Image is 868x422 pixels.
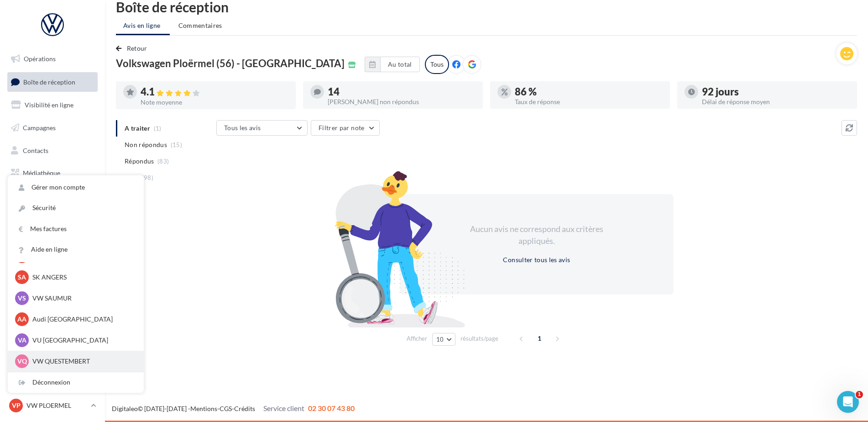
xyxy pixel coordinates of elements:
[515,99,663,105] div: Taux de réponse
[7,397,98,414] a: VP VW PLOERMEL
[460,334,498,343] span: résultats/page
[263,404,304,412] span: Service client
[17,315,26,324] span: AA
[23,124,56,132] span: Campagnes
[432,333,455,346] button: 10
[23,146,48,154] span: Contacts
[856,391,863,398] span: 1
[17,357,27,366] span: VQ
[125,140,167,149] span: Non répondus
[32,273,133,282] p: SK ANGERS
[702,87,850,97] div: 92 jours
[142,174,153,181] span: (98)
[216,120,308,136] button: Tous les avis
[141,87,288,97] div: 4.1
[499,254,574,265] button: Consulter tous les avis
[308,404,355,412] span: 02 30 07 43 80
[220,405,232,412] a: CGS
[407,334,427,343] span: Afficher
[328,87,476,97] div: 14
[5,49,99,69] a: Opérations
[5,209,99,236] a: PLV et print personnalisable
[32,357,133,366] p: VW QUESTEMBERT
[365,57,420,72] button: Au total
[141,99,288,105] div: Note moyenne
[18,294,26,303] span: VS
[234,405,255,412] a: Crédits
[311,120,380,136] button: Filtrer par note
[178,21,222,30] span: Commentaires
[12,401,21,410] span: VP
[32,315,133,324] p: Audi [GEOGRAPHIC_DATA]
[436,336,444,343] span: 10
[26,401,87,410] p: VW PLOERMEL
[425,55,449,74] div: Tous
[116,58,345,69] span: Volkswagen Ploërmel (56) - [GEOGRAPHIC_DATA]
[702,99,850,105] div: Délai de réponse moyen
[515,87,663,97] div: 86 %
[32,336,133,345] p: VU [GEOGRAPHIC_DATA]
[116,43,151,54] button: Retour
[190,405,217,412] a: Mentions
[25,101,73,109] span: Visibilité en ligne
[157,158,169,165] span: (83)
[24,55,56,63] span: Opérations
[18,273,26,282] span: SA
[18,336,26,345] span: VA
[224,124,261,132] span: Tous les avis
[8,372,144,393] div: Déconnexion
[125,173,138,182] span: Tous
[5,164,99,183] a: Médiathèque
[32,294,133,303] p: VW SAUMUR
[8,177,144,198] a: Gérer mon compte
[837,391,859,413] iframe: Intercom live chat
[5,95,99,115] a: Visibilité en ligne
[112,405,355,412] span: © [DATE]-[DATE] - - -
[458,223,615,247] div: Aucun avis ne correspond aux critères appliqués.
[380,57,420,72] button: Au total
[532,331,547,346] span: 1
[328,99,476,105] div: [PERSON_NAME] non répondus
[5,72,99,92] a: Boîte de réception
[23,78,75,85] span: Boîte de réception
[125,157,154,166] span: Répondus
[127,44,147,52] span: Retour
[8,198,144,218] a: Sécurité
[8,219,144,239] a: Mes factures
[8,239,144,260] a: Aide en ligne
[112,405,138,412] a: Digitaleo
[171,141,182,148] span: (15)
[23,169,60,177] span: Médiathèque
[5,118,99,137] a: Campagnes
[5,186,99,206] a: Calendrier
[5,141,99,160] a: Contacts
[5,239,99,266] a: Campagnes DataOnDemand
